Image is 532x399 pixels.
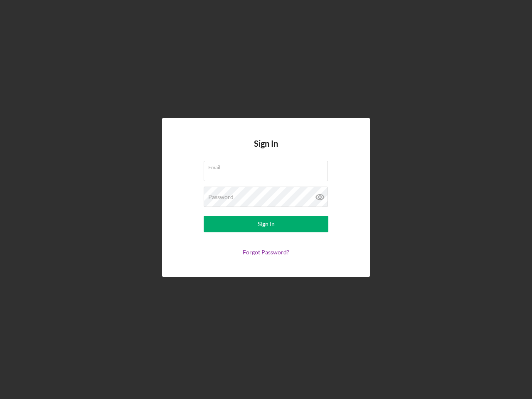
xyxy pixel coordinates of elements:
[258,216,275,232] div: Sign In
[204,216,328,232] button: Sign In
[208,161,328,170] label: Email
[254,139,278,161] h4: Sign In
[208,194,234,200] label: Password
[243,249,289,256] a: Forgot Password?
